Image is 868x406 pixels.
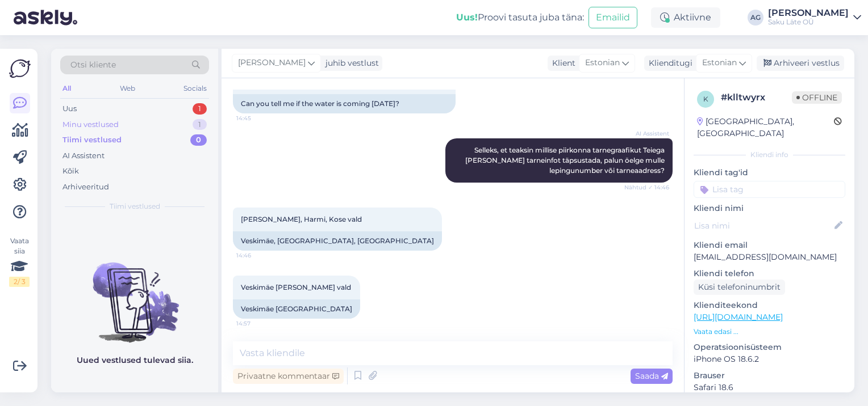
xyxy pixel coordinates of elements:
[694,280,785,295] div: Küsi telefoninumbrit
[694,327,845,337] p: Vaata edasi ...
[694,341,845,353] p: Operatsioonisüsteem
[241,215,362,223] span: [PERSON_NAME], Harmi, Kose vald
[694,181,845,198] input: Lisa tag
[768,18,849,27] div: Saku Läte OÜ
[694,353,845,365] p: iPhone OS 18.6.2
[62,103,77,115] div: Uus
[233,94,456,113] div: Can you tell me if the water is coming [DATE]?
[721,91,792,104] div: # klltwyrx
[62,166,79,177] div: Kõik
[624,183,669,192] span: Nähtud ✓ 14:46
[694,312,783,322] a: [URL][DOMAIN_NAME]
[465,146,666,175] span: Selleks, et teaksin millise piirkonna tarnegraafikut Teiega [PERSON_NAME] tarneinfot täpsustada, ...
[651,7,720,28] div: Aktiivne
[238,57,306,69] span: [PERSON_NAME]
[236,319,279,328] span: 14:57
[233,299,360,319] div: Veskimäe [GEOGRAPHIC_DATA]
[236,251,279,260] span: 14:46
[757,56,844,71] div: Arhiveeri vestlus
[60,81,73,96] div: All
[694,251,845,263] p: [EMAIL_ADDRESS][DOMAIN_NAME]
[792,91,842,104] span: Offline
[51,242,218,344] img: No chats
[193,119,207,130] div: 1
[748,10,763,26] div: AG
[456,11,584,24] div: Proovi tasuta juba täna:
[635,371,668,381] span: Saada
[62,134,122,146] div: Tiimi vestlused
[9,277,30,287] div: 2 / 3
[548,57,575,69] div: Klient
[181,81,209,96] div: Socials
[694,150,845,160] div: Kliendi info
[77,354,193,366] p: Uued vestlused tulevad siia.
[768,9,849,18] div: [PERSON_NAME]
[321,57,379,69] div: juhib vestlust
[110,201,160,212] span: Tiimi vestlused
[589,7,637,28] button: Emailid
[193,103,207,115] div: 1
[62,150,105,162] div: AI Assistent
[190,134,207,146] div: 0
[694,299,845,311] p: Klienditeekond
[694,219,832,232] input: Lisa nimi
[70,59,116,71] span: Otsi kliente
[768,9,861,27] a: [PERSON_NAME]Saku Läte OÜ
[9,58,31,79] img: Askly Logo
[697,116,834,139] div: [GEOGRAPHIC_DATA], [GEOGRAPHIC_DATA]
[694,382,845,394] p: Safari 18.6
[627,129,669,138] span: AI Assistent
[694,268,845,280] p: Kliendi telefon
[62,181,109,193] div: Arhiveeritud
[241,283,351,291] span: Veskimäe [PERSON_NAME] vald
[118,81,137,96] div: Web
[62,119,119,130] div: Minu vestlused
[9,236,30,287] div: Vaata siia
[694,202,845,214] p: Kliendi nimi
[236,114,279,122] span: 14:45
[585,57,620,69] span: Estonian
[702,57,737,69] span: Estonian
[233,369,344,384] div: Privaatne kommentaar
[694,239,845,251] p: Kliendi email
[233,231,442,251] div: Veskimäe, [GEOGRAPHIC_DATA], [GEOGRAPHIC_DATA]
[456,12,478,23] b: Uus!
[694,370,845,382] p: Brauser
[644,57,692,69] div: Klienditugi
[694,167,845,179] p: Kliendi tag'id
[703,95,708,103] span: k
